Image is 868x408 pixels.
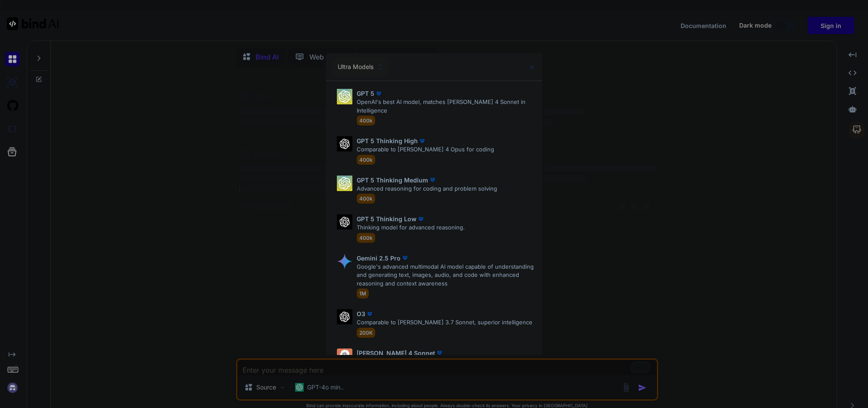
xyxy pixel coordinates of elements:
[435,348,444,357] img: premium
[357,145,494,154] p: Comparable to [PERSON_NAME] 4 Opus for coding
[417,215,425,223] img: premium
[357,348,435,358] p: [PERSON_NAME] 4 Sonnet
[337,348,352,364] img: Pick Models
[357,89,374,98] p: GPT 5
[357,223,465,232] p: Thinking model for advanced reasoning.
[528,63,535,71] img: close
[357,185,497,193] p: Advanced reasoning for coding and problem solving
[401,254,409,262] img: premium
[357,155,375,165] span: 400k
[357,98,536,115] p: OpenAI's best AI model, matches [PERSON_NAME] 4 Sonnet in Intelligence
[418,137,426,145] img: premium
[357,309,365,318] p: O3
[357,214,417,223] p: GPT 5 Thinking Low
[357,136,418,145] p: GPT 5 Thinking High
[357,233,375,243] span: 400k
[337,136,352,151] img: Pick Models
[365,310,374,318] img: premium
[337,89,352,104] img: Pick Models
[337,254,352,269] img: Pick Models
[337,214,352,229] img: Pick Models
[357,263,536,288] p: Google's advanced multimodal AI model capable of understanding and generating text, images, audio...
[337,176,352,191] img: Pick Models
[376,63,383,71] img: Pick Models
[357,116,375,126] span: 400k
[337,309,352,324] img: Pick Models
[357,328,375,338] span: 200K
[357,289,369,298] span: 1M
[357,176,428,185] p: GPT 5 Thinking Medium
[357,254,401,263] p: Gemini 2.5 Pro
[374,89,383,98] img: premium
[333,57,389,76] div: Ultra Models
[357,318,532,327] p: Comparable to [PERSON_NAME] 3.7 Sonnet, superior intelligence
[357,194,375,204] span: 400k
[428,176,437,184] img: premium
